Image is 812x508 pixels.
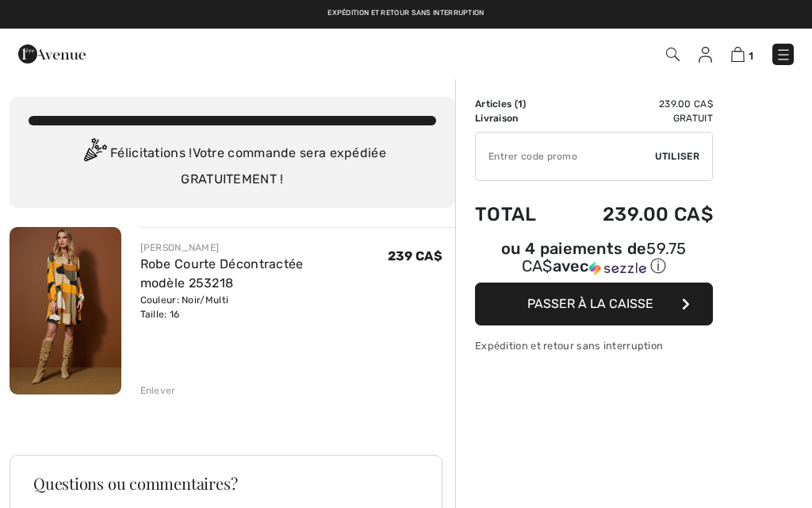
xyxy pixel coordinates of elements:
span: Passer à la caisse [527,296,653,311]
button: Passer à la caisse [475,283,713,325]
span: 239 CA$ [388,248,442,264]
a: 1 [731,44,753,63]
td: Gratuit [560,111,713,125]
div: ou 4 paiements de avec [475,241,713,277]
div: Couleur: Noir/Multi Taille: 16 [140,293,388,321]
span: Utiliser [655,149,699,164]
span: 59.75 CA$ [522,239,687,275]
td: 239.00 CA$ [560,187,713,241]
img: Recherche [666,48,680,61]
h3: Questions ou commentaires? [33,475,419,491]
span: 1 [749,50,753,62]
img: Mes infos [699,47,712,63]
td: Articles ( ) [475,97,560,111]
img: Congratulation2.svg [79,138,110,170]
img: Menu [776,47,791,63]
td: Livraison [475,111,560,125]
a: 1ère Avenue [18,45,86,60]
input: Code promo [476,133,655,180]
img: Sezzle [589,261,646,275]
td: Total [475,187,560,241]
span: 1 [518,98,523,110]
div: ou 4 paiements de59.75 CA$avecSezzle Cliquez pour en savoir plus sur Sezzle [475,241,713,283]
div: [PERSON_NAME] [140,241,388,255]
td: 239.00 CA$ [560,97,713,111]
img: Panier d'achat [731,47,745,62]
div: Enlever [140,383,176,398]
img: Robe Courte Décontractée modèle 253218 [10,227,121,394]
img: 1ère Avenue [18,38,86,70]
div: Félicitations ! Votre commande sera expédiée GRATUITEMENT ! [29,138,436,189]
a: Robe Courte Décontractée modèle 253218 [140,256,304,291]
div: Expédition et retour sans interruption [475,338,713,353]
